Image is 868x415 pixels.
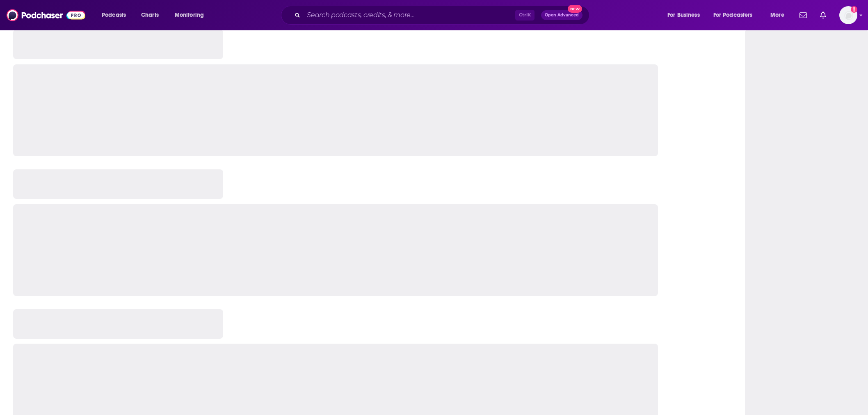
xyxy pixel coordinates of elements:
[662,9,710,22] button: open menu
[839,6,857,24] span: Logged in as hmill
[175,9,204,21] span: Monitoring
[7,7,85,23] img: Podchaser - Follow, Share and Rate Podcasts
[708,9,765,22] button: open menu
[839,6,857,24] button: Show profile menu
[102,9,126,21] span: Podcasts
[667,9,700,21] span: For Business
[304,9,515,22] input: Search podcasts, credits, & more...
[136,9,164,22] a: Charts
[713,9,753,21] span: For Podcasters
[817,8,829,22] a: Show notifications dropdown
[541,10,582,20] button: Open AdvancedNew
[141,9,159,21] span: Charts
[770,9,784,21] span: More
[169,9,215,22] button: open menu
[796,8,810,22] a: Show notifications dropdown
[839,6,857,24] img: User Profile
[851,6,857,13] svg: Add a profile image
[568,5,582,13] span: New
[96,9,137,22] button: open menu
[289,6,597,25] div: Search podcasts, credits, & more...
[545,13,579,17] span: Open Advanced
[765,9,795,22] button: open menu
[515,10,535,21] span: Ctrl K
